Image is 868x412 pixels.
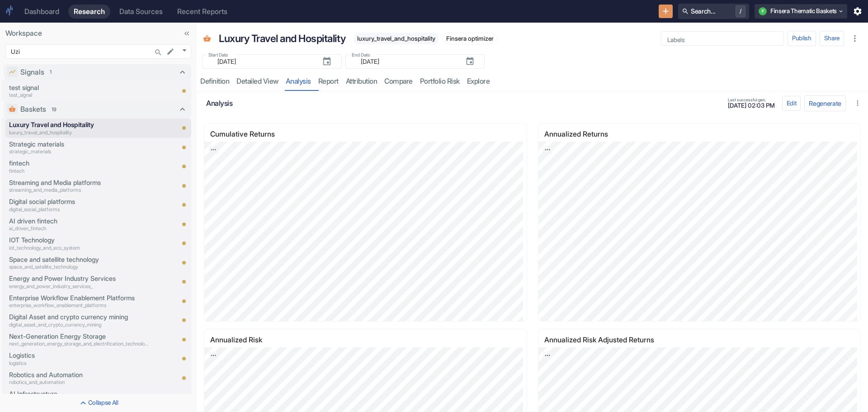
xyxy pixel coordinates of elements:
[9,255,149,265] p: Space and satellite technology
[728,103,775,109] span: [DATE] 02:03 PM
[19,5,65,19] a: Dashboard
[9,370,149,386] a: Robotics and Automationrobotics_and_automation
[9,293,149,309] a: Enterprise Workflow Enablement Platformsenterprise_workflow_enablement_platforms
[4,101,191,118] div: Baskets19
[208,52,228,58] label: Start Date
[355,56,458,67] input: yyyy-mm-dd
[443,35,497,42] span: Finsera optimizer
[9,216,149,232] a: AI driven fintechai_driven_fintech
[9,389,149,405] a: AI Infrastructureai_infrastructure
[282,72,315,91] a: analysis
[542,146,552,154] a: Export; Press ENTER to open
[197,72,868,91] div: resource tabs
[820,31,844,46] button: Share
[659,5,673,19] button: New Resource
[217,28,349,49] div: Luxury Travel and Hospitality
[20,67,44,78] p: Signals
[354,35,439,42] span: luxury_travel_and_hospitality
[381,72,416,91] a: compare
[9,389,149,399] p: AI Infrastructure
[9,263,149,271] p: space_and_satellite_technology
[9,83,149,93] p: test signal
[119,7,163,16] div: Data Sources
[47,68,55,76] span: 1
[2,396,195,410] button: Collapse All
[5,28,191,39] p: Workspace
[9,91,149,99] p: test_signal
[463,72,494,91] a: Explore
[9,302,149,309] p: enterprise_workflow_enablement_platforms
[9,255,149,271] a: Space and satellite technologyspace_and_satellite_technology
[9,350,149,360] p: Logistics
[9,197,149,213] a: Digital social platformsdigital_social_platforms
[9,312,149,328] a: Digital Asset and crypto currency miningdigital_asset_and_crypto_currency_mining
[9,178,149,194] a: Streaming and Media platformsstreaming_and_media_platforms
[9,370,149,380] p: Robotics and Automation
[9,139,149,156] a: Strategic materialsstrategic_materials
[9,178,149,188] p: Streaming and Media platforms
[9,158,149,168] p: fintech
[544,335,668,346] p: Annualized Risk Adjusted Returns
[209,146,218,154] a: Export; Press ENTER to open
[4,64,191,81] div: Signals1
[48,106,60,114] span: 19
[210,129,289,140] p: Cumulative Returns
[9,225,149,232] p: ai_driven_fintech
[9,321,149,329] p: digital_asset_and_crypto_currency_mining
[782,96,801,111] button: config
[212,56,315,67] input: yyyy-mm-dd
[9,350,149,367] a: Logisticslogistics
[180,27,193,40] button: Collapse Sidebar
[9,244,149,252] p: iot_technology_and_eco_system
[342,72,381,91] a: attribution
[9,186,149,194] p: streaming_and_media_platforms
[9,312,149,322] p: Digital Asset and crypto currency mining
[416,72,463,91] a: Portfolio Risk
[9,340,149,348] p: next_generation_energy_storage_and_electrification_technologies
[20,104,46,115] p: Baskets
[24,7,59,16] div: Dashboard
[9,235,149,251] a: IOT Technologyiot_technology_and_eco_system
[9,120,149,130] p: Luxury Travel and Hospitality
[315,72,342,91] a: report
[68,5,110,19] a: Research
[542,351,552,360] a: Export; Press ENTER to open
[164,45,177,58] button: edit
[9,206,149,213] p: digital_social_platforms
[9,139,149,149] p: Strategic materials
[233,72,282,91] a: detailed view
[9,216,149,226] p: AI driven fintech
[728,98,775,102] span: Last successful gen.
[9,293,149,303] p: Enterprise Workflow Enablement Platforms
[152,46,165,59] button: Search...
[209,351,218,360] a: Export; Press ENTER to open
[352,52,370,58] label: End Date
[9,331,149,341] p: Next-Generation Energy Storage
[9,283,149,290] p: energy_and_power_industry_services_
[804,95,846,111] button: Regenerate
[9,360,149,367] p: logistics
[9,167,149,175] p: fintech
[200,77,229,86] div: Definition
[678,4,749,19] button: Search.../
[5,44,191,59] div: Uzi
[755,4,847,19] button: FFinsera Thematic Baskets
[759,7,767,15] div: F
[206,99,722,108] h6: Analysis
[9,274,149,290] a: Energy and Power Industry Servicesenergy_and_power_industry_services_
[544,129,622,140] p: Annualized Returns
[203,35,211,44] span: Basket
[9,129,149,137] p: luxury_travel_and_hospitality
[9,331,149,348] a: Next-Generation Energy Storagenext_generation_energy_storage_and_electrification_technologies
[219,31,346,46] p: Luxury Travel and Hospitality
[177,7,227,16] div: Recent Reports
[9,120,149,136] a: Luxury Travel and Hospitalityluxury_travel_and_hospitality
[788,31,816,46] button: Publish
[9,148,149,156] p: strategic_materials
[9,274,149,284] p: Energy and Power Industry Services
[9,83,149,99] a: test signaltest_signal
[74,7,105,16] div: Research
[172,5,233,19] a: Recent Reports
[114,5,168,19] a: Data Sources
[9,197,149,207] p: Digital social platforms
